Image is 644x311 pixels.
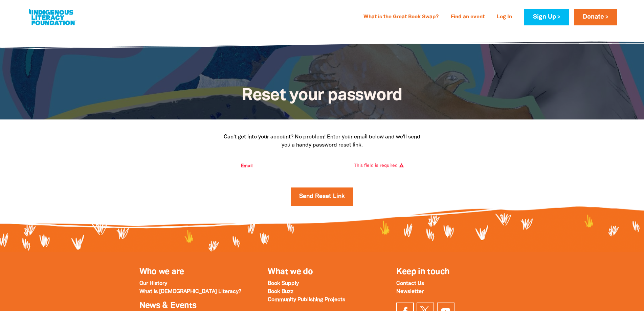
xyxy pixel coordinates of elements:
[268,289,293,294] a: Book Buzz
[574,9,617,25] a: Donate
[221,133,424,149] p: Can't get into your account? No problem! Enter your email below and we'll send you a handy passwo...
[359,12,443,23] a: What is the Great Book Swap?
[268,297,345,302] a: Community Publishing Projects
[396,281,424,286] a: Contact Us
[139,302,197,310] a: News & Events
[139,281,167,286] a: Our History
[139,289,241,294] a: What is [DEMOGRAPHIC_DATA] Literacy?
[524,9,569,25] a: Sign Up
[396,268,449,276] span: Keep in touch
[268,281,299,286] a: Book Supply
[447,12,489,23] a: Find an event
[396,289,424,294] a: Newsletter
[493,12,516,23] a: Log In
[242,88,402,104] span: Reset your password
[139,268,184,276] a: Who we are
[291,187,353,206] button: Send Reset Link
[268,268,313,276] a: What we do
